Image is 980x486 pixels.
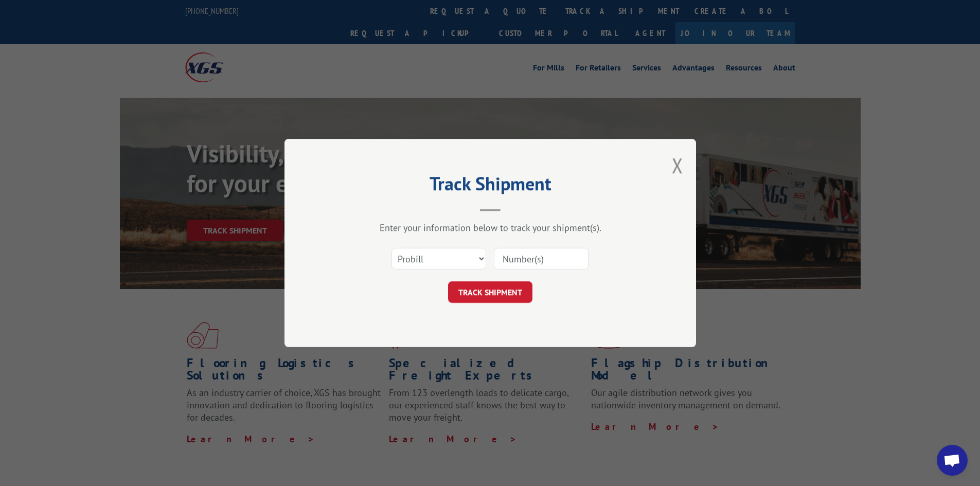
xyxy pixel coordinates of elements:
div: Open chat [937,445,968,476]
button: Close modal [672,152,683,179]
div: Enter your information below to track your shipment(s). [336,222,645,233]
h2: Track Shipment [336,176,645,196]
button: TRACK SHIPMENT [448,281,532,303]
input: Number(s) [494,248,589,269]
